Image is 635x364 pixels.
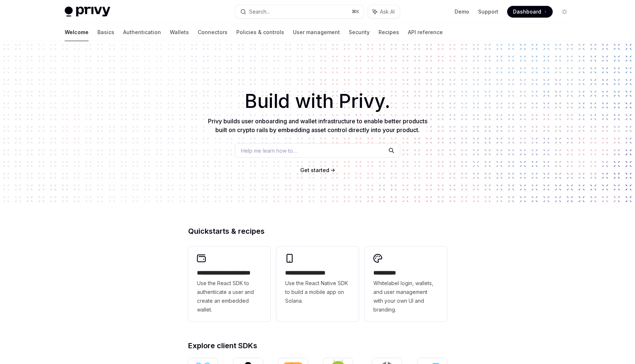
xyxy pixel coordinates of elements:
a: **** *****Whitelabel login, wallets, and user management with your own UI and branding. [365,247,447,321]
a: **** **** **** ***Use the React Native SDK to build a mobile app on Solana. [276,247,359,321]
a: User management [293,23,340,41]
a: Connectors [198,23,227,41]
a: Recipes [379,23,399,41]
span: Explore client SDKs [188,342,257,349]
span: Dashboard [513,8,541,15]
button: Search...⌘K [235,5,364,18]
a: Dashboard [507,6,553,18]
a: Authentication [123,23,161,41]
span: Whitelabel login, wallets, and user management with your own UI and branding. [373,279,438,314]
div: Search... [249,7,270,16]
a: Security [349,23,370,41]
span: Build with Privy. [245,95,390,108]
a: Demo [455,8,469,15]
span: ⌘ K [352,9,359,15]
a: Support [478,8,498,15]
a: API reference [408,23,443,41]
span: Help me learn how to… [241,147,297,154]
button: Ask AI [367,5,400,18]
span: Privy builds user onboarding and wallet infrastructure to enable better products built on crypto ... [208,117,427,134]
span: Use the React SDK to authenticate a user and create an embedded wallet. [197,279,262,314]
a: Basics [97,23,114,41]
button: Toggle dark mode [559,6,570,18]
span: Ask AI [380,8,395,15]
span: Get started [300,167,329,173]
span: Use the React Native SDK to build a mobile app on Solana. [285,279,350,305]
img: light logo [65,7,110,17]
a: Wallets [170,23,189,41]
span: Quickstarts & recipes [188,227,265,235]
a: Welcome [65,23,89,41]
a: Policies & controls [236,23,284,41]
a: Get started [300,167,329,174]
